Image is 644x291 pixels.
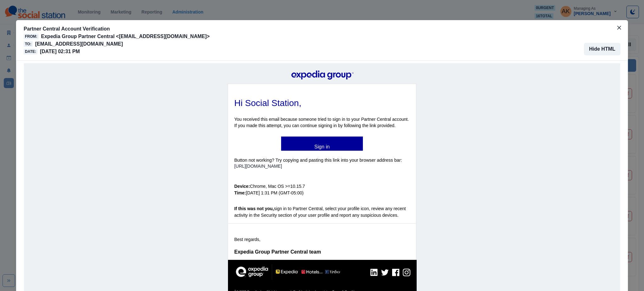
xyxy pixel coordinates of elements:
[370,265,378,280] img: Expedia LinkedIn
[24,25,209,33] p: Partner Central Account Verification
[234,97,410,110] h1: Hi Social Station,
[584,43,620,55] button: Hide HTML
[234,190,246,195] b: Time:
[392,265,399,280] img: Expedia Facebook
[41,33,210,40] p: Expedia Group Partner Central <[EMAIL_ADDRESS][DOMAIN_NAME]>
[24,34,38,39] span: From:
[281,140,363,147] a: Sign in
[234,116,410,129] p: You received this email because someone tried to sign in to your Partner Central account. If you ...
[40,48,80,55] p: [DATE] 02:31 PM
[291,70,354,81] img: Expedia
[234,184,250,189] b: Device:
[314,144,330,149] b: Sign in
[234,176,410,196] p: Chrome, Mac OS >=10.15.7 [DATE] 1:31 PM (GMT-05:00)
[234,206,274,211] b: If this was not you,
[234,249,321,255] span: Expedia Group Partner Central team
[234,157,410,164] p: Button not working? Try copying and pasting this link into your browser address bar:
[234,164,410,170] a: [URL][DOMAIN_NAME]
[234,230,410,255] p: Best regards,
[24,41,32,47] span: To:
[234,205,410,219] p: sign in to Partner Central, select your profile icon, review any recent activity in the Security ...
[614,23,624,33] button: Close
[35,40,123,48] p: [EMAIL_ADDRESS][DOMAIN_NAME]
[381,265,389,280] img: Expedia Twitter
[228,260,348,283] img: Expedia
[24,49,37,54] span: Date:
[402,265,410,280] img: Expedia Instagram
